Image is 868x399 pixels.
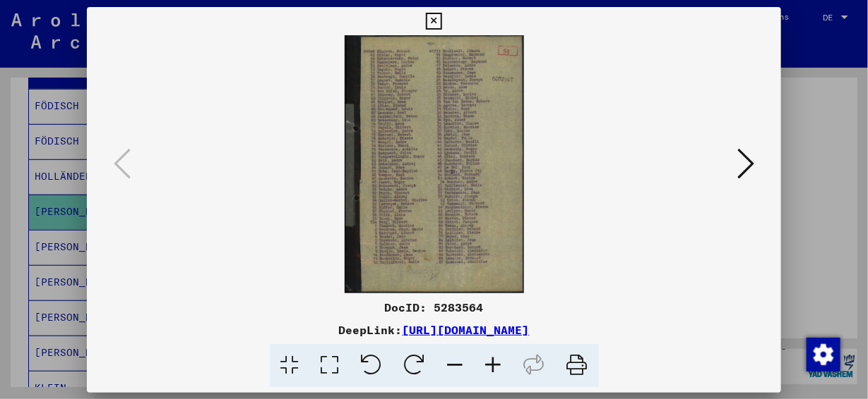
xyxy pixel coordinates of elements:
a: [URL][DOMAIN_NAME] [403,323,530,337]
img: 001.jpg [135,35,733,293]
div: DocID: 5283564 [87,299,781,316]
img: Zustimmung ändern [807,338,840,372]
div: DeepLink: [87,321,781,338]
div: Zustimmung ändern [806,337,840,371]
